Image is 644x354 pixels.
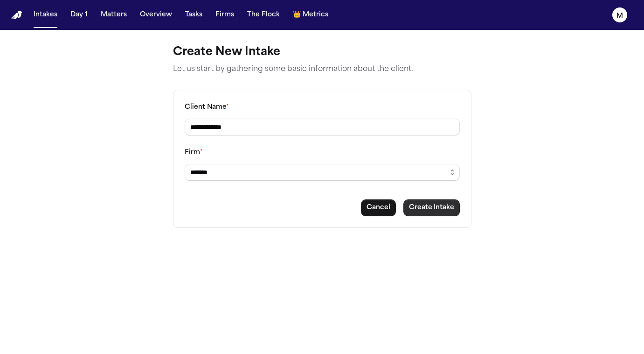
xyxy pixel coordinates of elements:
p: Let us start by gathering some basic information about the client. [173,64,471,75]
button: Firms [212,7,238,23]
button: Cancel intake creation [361,199,396,216]
button: Matters [97,7,131,23]
label: Client Name [185,104,229,111]
label: Firm [185,149,203,156]
input: Select a firm [185,164,460,181]
button: Tasks [181,7,206,23]
button: crownMetrics [289,7,332,23]
img: Finch Logo [11,11,22,20]
button: Overview [136,7,176,23]
input: Client name [185,119,460,135]
h1: Create New Intake [173,45,471,60]
button: Day 1 [67,7,91,23]
button: Create intake [403,199,460,216]
button: The Flock [243,7,284,23]
a: Home [11,11,22,20]
button: Intakes [30,7,61,23]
